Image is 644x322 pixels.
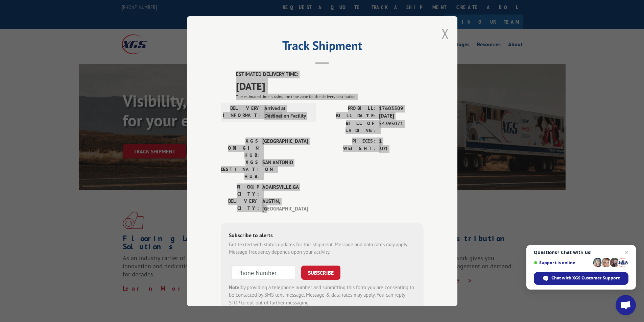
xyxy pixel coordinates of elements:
[236,78,424,93] span: [DATE]
[442,25,449,43] button: Close modal
[262,197,308,213] span: AUSTIN , [GEOGRAPHIC_DATA]
[301,265,340,279] button: SUBSCRIBE
[534,250,628,255] span: Questions? Chat with us!
[379,137,424,145] span: 1
[322,120,376,134] label: BILL OF LADING:
[262,158,308,180] span: SAN ANTONIO
[229,284,241,290] strong: Note:
[322,145,376,153] label: WEIGHT:
[221,41,424,54] h2: Track Shipment
[229,283,415,306] div: by providing a telephone number and submitting this form you are consenting to be contacted by SM...
[379,112,424,120] span: [DATE]
[322,104,376,112] label: PROBILL:
[229,241,415,256] div: Get texted with status updates for this shipment. Message and data rates may apply. Message frequ...
[534,260,591,265] span: Support is online
[262,183,308,197] span: ADAIRSVILLE , GA
[221,197,259,213] label: DELIVERY CITY:
[616,295,636,315] div: Open chat
[221,158,259,180] label: XGS DESTINATION HUB:
[223,104,261,120] label: DELIVERY INFORMATION:
[379,145,424,153] span: 301
[262,137,308,158] span: [GEOGRAPHIC_DATA]
[379,120,424,134] span: 54395071
[229,231,415,241] div: Subscribe to alerts
[379,104,424,112] span: 17603509
[322,137,376,145] label: PIECES:
[623,248,631,256] span: Close chat
[221,183,259,197] label: PICKUP CITY:
[236,93,424,99] div: The estimated time is using the time zone for the delivery destination.
[322,112,376,120] label: BILL DATE:
[221,137,259,158] label: XGS ORIGIN HUB:
[236,71,424,78] label: ESTIMATED DELIVERY TIME:
[551,275,620,281] span: Chat with XGS Customer Support
[264,104,310,120] span: Arrived at Destination Facility
[232,265,296,279] input: Phone Number
[534,272,628,285] div: Chat with XGS Customer Support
